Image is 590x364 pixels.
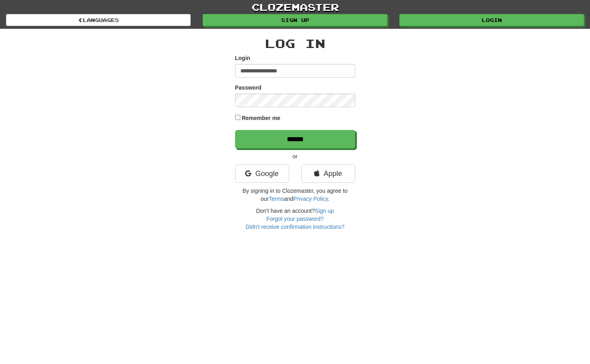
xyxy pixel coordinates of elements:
[269,196,284,202] a: Terms
[235,84,262,92] label: Password
[242,114,280,122] label: Remember me
[293,196,328,202] a: Privacy Policy
[6,14,191,26] a: Languages
[235,207,355,231] div: Don't have an account?
[235,164,289,183] a: Google
[203,14,387,26] a: Sign up
[235,152,355,160] p: or
[235,187,355,203] p: By signing in to Clozemaster, you agree to our and .
[315,208,334,214] a: Sign up
[246,224,344,230] a: Didn't receive confirmation instructions?
[399,14,584,26] a: Login
[235,54,250,62] label: Login
[266,216,324,222] a: Forgot your password?
[235,37,355,50] h2: Log In
[301,164,355,183] a: Apple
